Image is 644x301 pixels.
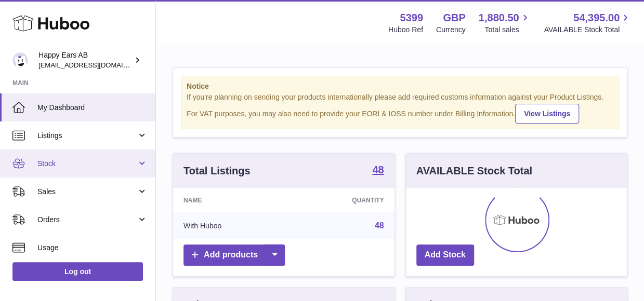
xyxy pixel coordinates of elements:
span: Stock [37,159,137,169]
img: 3pl@happyearsearplugs.com [12,52,28,68]
span: My Dashboard [37,103,148,113]
a: 54,395.00 AVAILABLE Stock Total [544,11,632,35]
span: 54,395.00 [573,11,620,25]
span: Total sales [484,25,531,35]
strong: Notice [187,81,613,91]
span: Orders [37,215,137,225]
a: Log out [12,262,143,281]
div: Happy Ears AB [38,50,132,70]
strong: GBP [443,11,465,25]
div: If you're planning on sending your products internationally please add required customs informati... [187,92,613,124]
th: Name [173,188,290,212]
span: [EMAIL_ADDRESS][DOMAIN_NAME] [38,61,153,69]
strong: 48 [372,165,384,175]
div: Huboo Ref [388,25,423,35]
th: Quantity [290,188,394,212]
a: Add products [183,244,285,266]
td: With Huboo [173,212,290,239]
a: View Listings [515,104,579,124]
h3: AVAILABLE Stock Total [416,164,532,178]
a: 48 [372,165,384,177]
span: Sales [37,187,137,197]
span: Listings [37,131,137,141]
a: 1,880.50 Total sales [479,11,531,35]
div: Currency [436,25,466,35]
a: Add Stock [416,244,474,266]
a: 48 [375,221,384,230]
strong: 5399 [400,11,423,25]
h3: Total Listings [183,164,251,178]
span: AVAILABLE Stock Total [544,25,632,35]
span: 1,880.50 [479,11,519,25]
span: Usage [37,243,148,253]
